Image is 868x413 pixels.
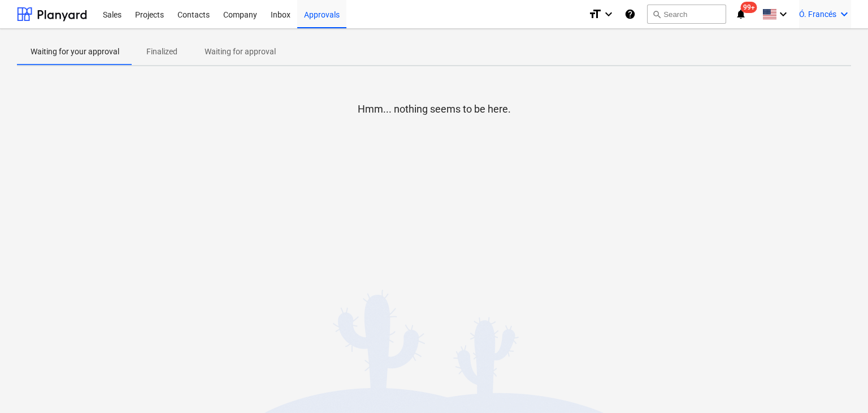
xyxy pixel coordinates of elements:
[31,46,119,58] p: Waiting for your approval
[358,102,511,116] p: Hmm... nothing seems to be here.
[811,359,868,413] iframe: Chat Widget
[624,7,636,21] i: Knowledge base
[205,46,276,58] p: Waiting for approval
[776,7,790,21] i: keyboard_arrow_down
[741,2,757,13] span: 99+
[799,10,836,19] span: Ó. Francés
[837,7,851,21] i: keyboard_arrow_down
[652,10,661,19] span: search
[735,7,747,21] i: notifications
[602,7,615,21] i: keyboard_arrow_down
[811,359,868,413] div: Widget de chat
[146,46,177,58] p: Finalized
[588,7,602,21] i: format_size
[647,5,726,24] button: Search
